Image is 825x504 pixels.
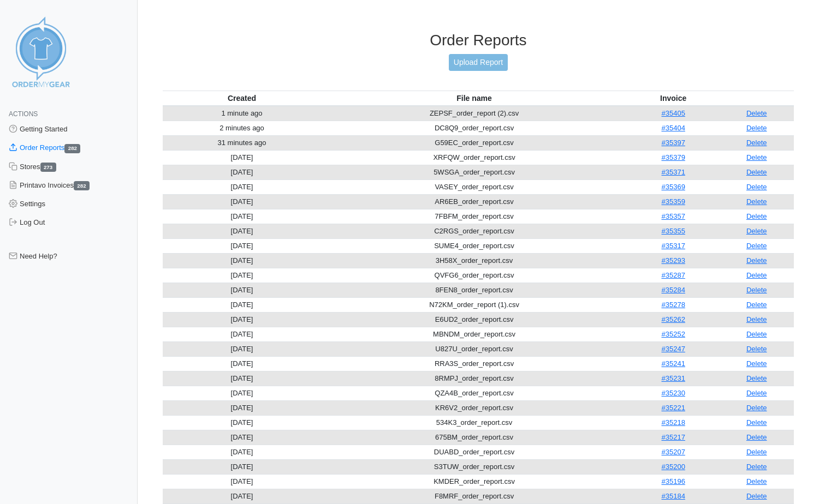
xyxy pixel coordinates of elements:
td: F8MRF_order_report.csv [321,489,627,503]
a: Upload Report [449,54,508,71]
span: Actions [9,110,38,118]
td: [DATE] [163,386,321,400]
td: QVFG6_order_report.csv [321,268,627,283]
td: [DATE] [163,341,321,356]
td: 1 minute ago [163,106,321,121]
a: Delete [746,124,767,132]
td: 8FEN8_order_report.csv [321,283,627,297]
a: Delete [746,109,767,117]
a: #35218 [661,418,685,427]
a: #35371 [661,168,685,176]
td: [DATE] [163,209,321,224]
a: Delete [746,271,767,279]
a: #35230 [661,389,685,397]
span: 282 [64,144,80,153]
a: #35369 [661,183,685,191]
a: Delete [746,315,767,323]
td: [DATE] [163,371,321,386]
td: 5WSGA_order_report.csv [321,165,627,179]
a: #35278 [661,301,685,309]
a: Delete [746,227,767,235]
td: 2 minutes ago [163,121,321,135]
td: [DATE] [163,415,321,430]
td: KR6V2_order_report.csv [321,400,627,415]
a: Delete [746,433,767,441]
td: G59EC_order_report.csv [321,135,627,150]
a: Delete [746,448,767,456]
td: [DATE] [163,297,321,312]
td: U827U_order_report.csv [321,341,627,356]
span: 282 [74,181,90,190]
a: Delete [746,301,767,309]
td: [DATE] [163,459,321,474]
td: [DATE] [163,179,321,194]
a: Delete [746,286,767,294]
td: 7FBFM_order_report.csv [321,209,627,224]
a: Delete [746,492,767,500]
td: [DATE] [163,445,321,459]
span: 273 [40,163,56,172]
a: Delete [746,330,767,338]
a: #35241 [661,359,685,368]
a: Delete [746,139,767,147]
td: [DATE] [163,312,321,327]
td: SUME4_order_report.csv [321,238,627,253]
a: #35317 [661,242,685,250]
td: [DATE] [163,400,321,415]
td: [DATE] [163,165,321,179]
a: #35284 [661,286,685,294]
a: #35217 [661,433,685,441]
td: ZEPSF_order_report (2).csv [321,106,627,121]
td: [DATE] [163,474,321,489]
a: #35397 [661,139,685,147]
td: E6UD2_order_report.csv [321,312,627,327]
a: #35252 [661,330,685,338]
td: KMDER_order_report.csv [321,474,627,489]
td: 534K3_order_report.csv [321,415,627,430]
a: Delete [746,168,767,176]
a: #35247 [661,345,685,353]
a: #35231 [661,374,685,382]
td: MBNDM_order_report.csv [321,327,627,341]
a: #35379 [661,153,685,161]
th: File name [321,91,627,106]
td: 31 minutes ago [163,135,321,150]
a: Delete [746,389,767,397]
td: [DATE] [163,356,321,371]
a: Delete [746,197,767,206]
a: Delete [746,463,767,471]
td: [DATE] [163,268,321,283]
td: 8RMPJ_order_report.csv [321,371,627,386]
a: #35404 [661,124,685,132]
a: #35184 [661,492,685,500]
td: DUABD_order_report.csv [321,445,627,459]
a: #35207 [661,448,685,456]
a: Delete [746,212,767,220]
a: Delete [746,183,767,191]
a: #35405 [661,109,685,117]
a: #35262 [661,315,685,323]
td: [DATE] [163,150,321,165]
td: [DATE] [163,224,321,238]
a: #35196 [661,477,685,485]
td: 675BM_order_report.csv [321,430,627,445]
th: Invoice [627,91,720,106]
td: [DATE] [163,194,321,209]
td: XRFQW_order_report.csv [321,150,627,165]
a: #35293 [661,256,685,265]
td: [DATE] [163,489,321,503]
h3: Order Reports [163,31,794,50]
a: Delete [746,404,767,412]
td: N72KM_order_report (1).csv [321,297,627,312]
a: Delete [746,242,767,250]
a: #35221 [661,404,685,412]
td: [DATE] [163,238,321,253]
td: AR6EB_order_report.csv [321,194,627,209]
td: [DATE] [163,253,321,268]
td: [DATE] [163,327,321,341]
td: [DATE] [163,283,321,297]
a: Delete [746,374,767,382]
th: Created [163,91,321,106]
td: DC8Q9_order_report.csv [321,121,627,135]
a: #35200 [661,463,685,471]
